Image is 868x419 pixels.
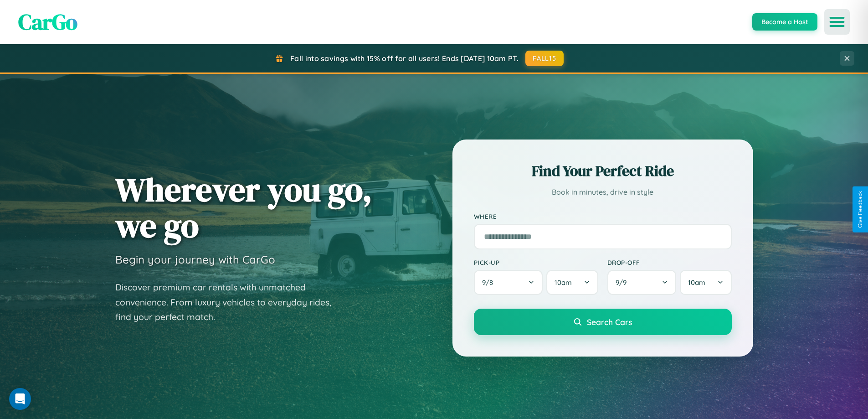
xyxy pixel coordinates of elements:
button: Open menu [824,9,850,35]
button: Search Cars [474,309,732,335]
span: 10am [688,278,705,287]
span: 9 / 8 [482,278,498,287]
div: Give Feedback [857,191,863,228]
label: Pick-up [474,259,598,266]
button: 10am [680,270,731,295]
p: Discover premium car rentals with unmatched convenience. From luxury vehicles to everyday rides, ... [115,280,343,325]
span: CarGo [18,7,77,37]
button: 10am [546,270,598,295]
button: 9/8 [474,270,543,295]
span: 9 / 9 [616,278,631,287]
span: Fall into savings with 15% off for all users! Ends [DATE] 10am PT. [290,54,519,63]
button: Become a Host [752,13,817,31]
p: Book in minutes, drive in style [474,186,732,199]
h2: Find Your Perfect Ride [474,161,732,181]
h3: Begin your journey with CarGo [115,253,275,266]
label: Drop-off [607,259,732,266]
button: FALL15 [525,51,564,66]
span: 10am [555,278,572,287]
span: Search Cars [587,317,632,327]
div: Open Intercom Messenger [9,388,31,410]
label: Where [474,212,732,220]
button: 9/9 [607,270,677,295]
h1: Wherever you go, we go [115,171,372,243]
